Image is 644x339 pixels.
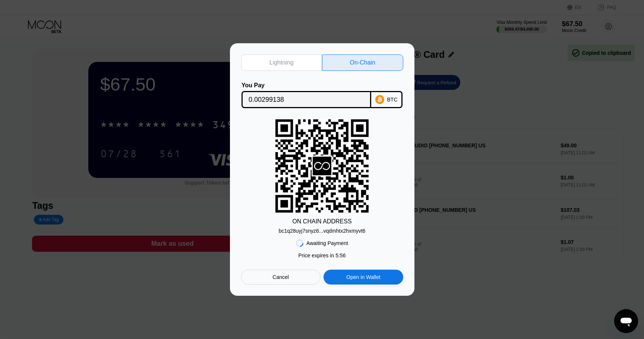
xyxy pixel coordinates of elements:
div: Cancel [272,274,289,280]
div: BTC [387,97,398,103]
div: bc1q28uyj7snyz6...vqdmhtx2hxmyvt6 [279,228,366,234]
div: ON CHAIN ADDRESS [292,218,351,225]
div: Cancel [241,270,321,285]
div: Awaiting Payment [306,240,348,246]
div: On-Chain [322,54,403,71]
div: On-Chain [350,59,375,66]
div: bc1q28uyj7snyz6...vqdmhtx2hxmyvt6 [279,225,366,234]
div: You PayBTC [241,82,403,108]
div: Lightning [241,54,322,71]
span: 5 : 56 [335,252,345,258]
div: Open in Wallet [323,270,403,285]
div: Open in Wallet [346,274,380,280]
div: You Pay [241,82,371,89]
div: Lightning [269,59,294,66]
div: Price expires in [299,252,346,258]
iframe: Button to launch messaging window [614,309,638,333]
